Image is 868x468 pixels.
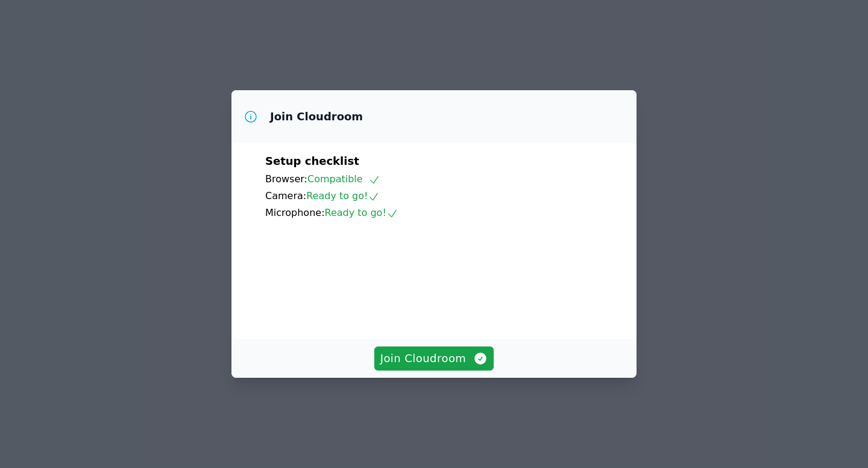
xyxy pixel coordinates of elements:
span: Ready to go! [306,190,380,202]
h3: Join Cloudroom [270,109,363,124]
span: Ready to go! [325,207,398,218]
span: Compatible [307,173,380,185]
span: Microphone: [265,207,325,218]
span: Join Cloudroom [380,350,488,367]
span: Camera: [265,190,306,202]
span: Setup checklist [265,155,359,167]
span: Browser: [265,173,307,185]
button: Join Cloudroom [374,346,494,371]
